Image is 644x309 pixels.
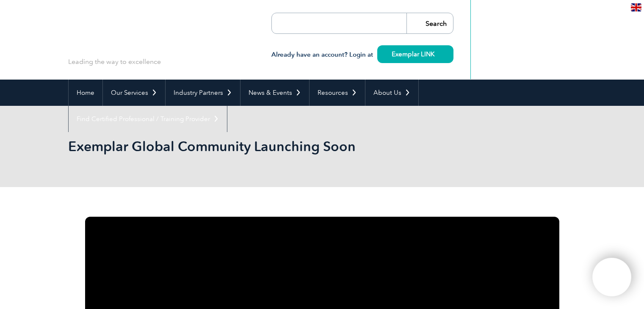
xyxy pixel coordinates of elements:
a: Exemplar LINK [377,45,453,63]
a: Find Certified Professional / Training Provider [69,106,227,132]
h3: Already have an account? Login at [271,50,453,60]
a: Industry Partners [166,80,240,106]
a: About Us [365,80,418,106]
a: News & Events [240,80,309,106]
h2: Exemplar Global Community Launching Soon [68,140,424,153]
img: en [631,3,641,11]
a: Our Services [103,80,165,106]
img: svg+xml;nitro-empty-id=MTMzODoxMTY=-1;base64,PHN2ZyB2aWV3Qm94PSIwIDAgNDAwIDQwMCIgd2lkdGg9IjQwMCIg... [601,267,622,288]
a: Home [69,80,102,106]
a: Resources [310,80,365,106]
input: Search [406,13,453,33]
p: Leading the way to excellence [68,57,161,66]
img: svg+xml;nitro-empty-id=MzUxOjIzMg==-1;base64,PHN2ZyB2aWV3Qm94PSIwIDAgMTEgMTEiIHdpZHRoPSIxMSIgaGVp... [434,52,439,56]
